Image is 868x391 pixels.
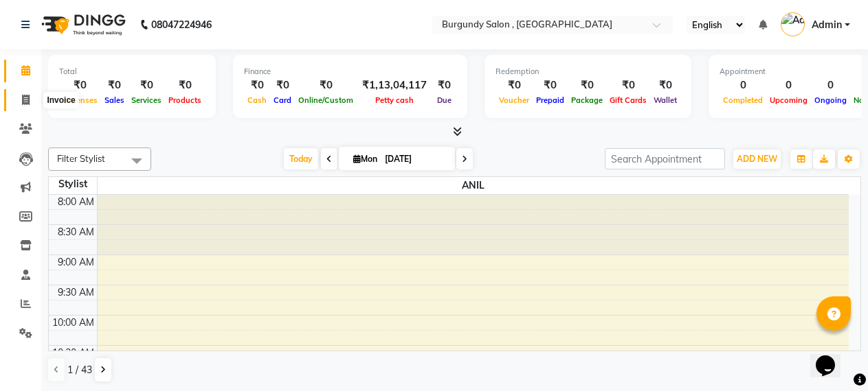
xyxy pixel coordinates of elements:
div: 9:30 AM [55,285,97,300]
span: Due [434,95,455,105]
div: ₹0 [295,78,357,93]
div: Stylist [49,177,97,191]
span: Ongoing [811,95,850,105]
span: Voucher [496,95,533,105]
div: ₹0 [650,78,680,93]
input: Search Appointment [605,148,725,169]
div: ₹1,13,04,117 [357,78,432,93]
span: ADD NEW [737,154,777,164]
span: Services [128,95,165,105]
div: Finance [244,66,456,78]
div: ₹0 [128,78,165,93]
div: ₹0 [568,78,606,93]
div: 10:00 AM [49,316,97,330]
span: Today [284,148,318,169]
div: ₹0 [432,78,456,93]
span: Cash [244,95,270,105]
span: Mon [350,154,381,164]
span: ANIL [98,177,849,194]
span: Petty cash [372,95,417,105]
div: 0 [720,78,766,93]
iframe: chat widget [810,336,854,377]
span: Products [165,95,205,105]
div: 8:30 AM [55,225,97,239]
div: ₹0 [496,78,533,93]
span: Sales [101,95,128,105]
div: 10:30 AM [49,346,97,360]
div: ₹0 [270,78,295,93]
div: ₹0 [533,78,568,93]
span: Prepaid [533,95,568,105]
span: Gift Cards [606,95,650,105]
div: ₹0 [606,78,650,93]
div: Invoice [43,92,78,108]
span: Upcoming [766,95,811,105]
div: ₹0 [59,78,101,93]
div: 9:00 AM [55,255,97,270]
div: ₹0 [165,78,205,93]
button: ADD NEW [733,150,781,169]
span: Completed [720,95,766,105]
div: 0 [811,78,850,93]
div: Total [59,66,205,78]
span: Card [270,95,295,105]
div: ₹0 [244,78,270,93]
div: 0 [766,78,811,93]
span: Admin [812,18,842,32]
div: ₹0 [101,78,128,93]
span: Package [568,95,606,105]
span: Wallet [650,95,680,105]
img: logo [35,5,129,44]
div: 8:00 AM [55,195,97,209]
input: 2025-09-01 [381,149,449,169]
span: Filter Stylist [57,153,105,164]
span: Online/Custom [295,95,357,105]
img: Admin [781,12,805,36]
b: 08047224946 [151,5,212,44]
span: 1 / 43 [67,363,92,377]
div: Redemption [496,66,680,78]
